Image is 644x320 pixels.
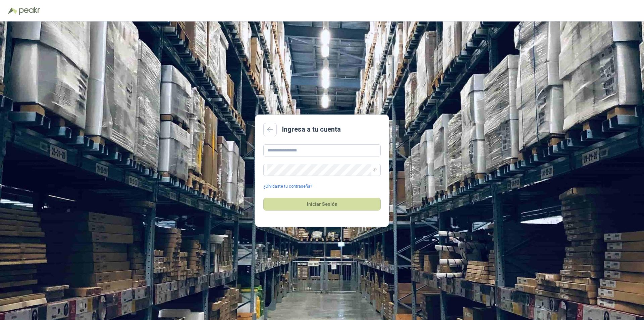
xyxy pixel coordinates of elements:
img: Peakr [19,7,40,15]
img: Logo [8,7,17,14]
button: Iniciar Sesión [263,198,381,211]
h2: Ingresa a tu cuenta [282,124,341,135]
span: eye-invisible [373,168,377,172]
a: ¿Olvidaste tu contraseña? [263,183,312,190]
